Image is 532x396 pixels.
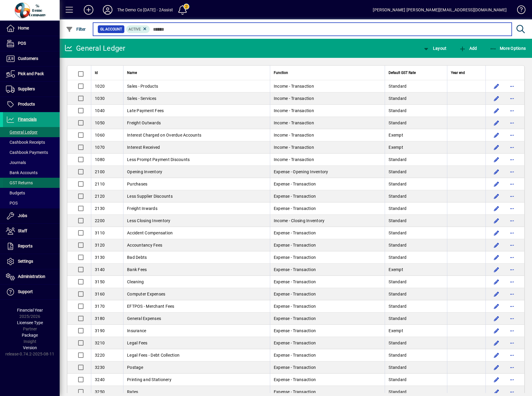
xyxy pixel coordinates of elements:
[127,231,173,235] span: Accident Compensation
[389,69,416,76] span: Default GST Rate
[127,243,162,247] span: Accountancy Fees
[127,341,148,345] span: Legal Fees
[6,191,25,195] span: Budgets
[6,170,38,175] span: Bank Accounts
[127,292,165,296] span: Computer Expenses
[416,43,453,54] app-page-header-button: View chart layout
[492,363,501,372] button: Edit
[127,267,147,272] span: Bank Fees
[274,267,316,272] span: Expense - Transaction
[18,259,33,264] span: Settings
[389,353,406,358] span: Standard
[274,389,316,394] span: Expense - Transaction
[274,231,316,235] span: Expense - Transaction
[459,46,477,51] span: Add
[18,228,27,233] span: Staff
[507,81,517,91] button: More options
[389,108,406,113] span: Standard
[274,120,314,125] span: Income - Transaction
[95,353,105,358] span: 3220
[3,254,60,269] a: Settings
[507,240,517,250] button: More options
[66,27,86,32] span: Filter
[389,255,406,260] span: Standard
[79,4,98,15] button: Add
[389,96,406,101] span: Standard
[127,328,146,333] span: Insurance
[3,127,60,137] a: General Ledger
[95,279,105,284] span: 3150
[64,44,126,53] div: General Ledger
[423,46,446,51] span: Layout
[18,71,44,76] span: Pick and Pack
[389,231,406,235] span: Standard
[95,304,105,309] span: 3170
[274,243,316,247] span: Expense - Transaction
[95,231,105,235] span: 3110
[18,274,45,279] span: Administration
[3,224,60,239] a: Staff
[6,201,18,205] span: POS
[127,353,180,358] span: Legal Fees - Debt Collection
[492,191,501,201] button: Edit
[507,363,517,372] button: More options
[274,328,316,333] span: Expense - Transaction
[389,157,406,162] span: Standard
[95,120,105,125] span: 1050
[389,316,406,321] span: Standard
[274,169,328,174] span: Expense - Opening Inventory
[18,41,26,46] span: POS
[23,345,37,350] span: Version
[3,239,60,254] a: Reports
[488,43,528,54] button: More Options
[507,130,517,140] button: More options
[95,377,105,382] span: 3240
[3,208,60,223] a: Jobs
[3,66,60,81] a: Pick and Pack
[389,328,403,333] span: Exempt
[95,157,105,162] span: 1080
[507,167,517,177] button: More options
[127,206,157,211] span: Freight Inwards
[127,69,137,76] span: Name
[492,375,501,384] button: Edit
[492,314,501,323] button: Edit
[95,389,105,394] span: 3250
[492,338,501,348] button: Edit
[274,341,316,345] span: Expense - Transaction
[274,145,314,150] span: Income - Transaction
[127,182,147,186] span: Purchases
[95,69,120,76] div: Id
[507,191,517,201] button: More options
[127,389,138,394] span: Rates
[127,255,147,260] span: Bad Debts
[274,69,288,76] span: Function
[507,106,517,115] button: More options
[507,204,517,213] button: More options
[274,157,314,162] span: Income - Transaction
[127,157,190,162] span: Less Prompt Payment Discounts
[492,81,501,91] button: Edit
[389,292,406,296] span: Standard
[451,69,465,76] span: Year end
[492,106,501,115] button: Edit
[95,341,105,345] span: 3210
[95,84,105,89] span: 1020
[18,289,33,294] span: Support
[457,43,478,54] button: Add
[274,84,314,89] span: Income - Transaction
[98,4,117,15] button: Profile
[274,279,316,284] span: Expense - Transaction
[492,130,501,140] button: Edit
[492,179,501,189] button: Edit
[3,168,60,178] a: Bank Accounts
[507,118,517,128] button: More options
[507,289,517,299] button: More options
[492,326,501,335] button: Edit
[389,365,406,370] span: Standard
[3,198,60,208] a: POS
[507,338,517,348] button: More options
[274,292,316,296] span: Expense - Transaction
[274,194,316,199] span: Expense - Transaction
[421,43,448,54] button: Layout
